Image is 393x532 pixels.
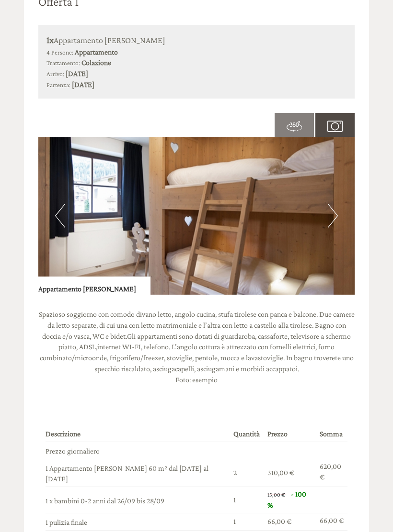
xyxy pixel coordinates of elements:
[46,81,70,89] small: Partenza:
[316,427,347,442] th: Somma
[264,427,316,442] th: Prezzo
[14,28,127,35] div: Zin Senfter Residence
[81,58,111,66] b: Colazione
[46,33,347,47] div: Appartamento [PERSON_NAME]
[66,69,88,78] b: [DATE]
[327,119,343,134] img: camera.svg
[316,459,347,487] td: 620,00 €
[14,46,127,53] small: 16:51
[46,513,230,530] td: 1 pulizia finale
[75,48,118,56] b: Appartamento
[328,204,338,228] button: Next
[38,309,355,386] p: Spazioso soggiorno con comodo divano letto, angolo cucina, stufa tirolese con panca e balcone. Du...
[230,487,264,513] td: 1
[38,137,355,295] img: image
[46,49,73,56] small: 4 Persone:
[46,34,54,45] b: 1x
[141,7,175,23] div: [DATE]
[46,427,230,442] th: Descrizione
[46,459,230,487] td: 1 Appartamento [PERSON_NAME] 60 m² dal [DATE] al [DATE]
[267,517,291,525] span: 66,00 €
[7,26,132,55] div: Buon giorno, come possiamo aiutarla?
[230,513,264,530] td: 1
[267,491,285,498] span: 15,00 €
[72,80,94,89] b: [DATE]
[46,487,230,513] td: 1 x bambini 0-2 anni dal 26/09 bis 28/09
[230,427,264,442] th: Quantità
[267,468,294,477] span: 310,00 €
[263,248,317,269] button: Invia
[46,59,80,66] small: Trattamento:
[316,513,347,530] td: 66,00 €
[55,204,65,228] button: Previous
[38,277,150,295] div: Appartamento [PERSON_NAME]
[46,70,64,78] small: Arrivo:
[287,119,302,134] img: 360-grad.svg
[230,459,264,487] td: 2
[46,442,230,459] td: Prezzo giornaliero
